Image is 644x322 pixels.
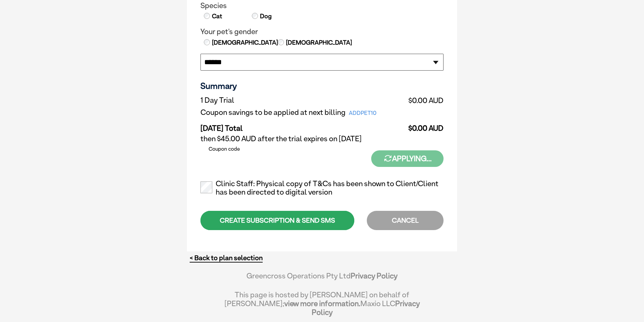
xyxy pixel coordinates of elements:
button: Applying... [371,150,444,167]
a: Privacy Policy [312,299,420,317]
td: [DATE] Total [200,119,402,133]
td: $0.00 AUD [402,94,444,106]
input: Clinic Staff: Physical copy of T&Cs has been shown to Client/Client has been directed to digital ... [200,181,212,193]
h3: Summary [200,81,444,91]
a: Privacy Policy [351,271,398,280]
span: ADDPET10 [345,108,380,118]
div: This page is hosted by [PERSON_NAME] on behalf of [PERSON_NAME]; Maxio LLC [224,287,420,317]
td: $0.00 AUD [402,119,444,133]
legend: Species [200,1,444,10]
td: Coupon savings to be applied at next billing [200,106,402,119]
a: view more information. [284,299,360,308]
div: Greencross Operations Pty Ltd [224,271,420,287]
td: then $45.00 AUD after the trial expires on [DATE] [200,133,444,145]
legend: Your pet's gender [200,27,444,36]
div: CREATE SUBSCRIPTION & SEND SMS [200,211,354,230]
div: CANCEL [367,211,444,230]
td: 1 Day Trial [200,94,402,106]
label: Clinic Staff: Physical copy of T&Cs has been shown to Client/Client has been directed to digital ... [200,179,444,197]
label: Coupon code [207,146,241,152]
a: < Back to plan selection [190,254,263,262]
